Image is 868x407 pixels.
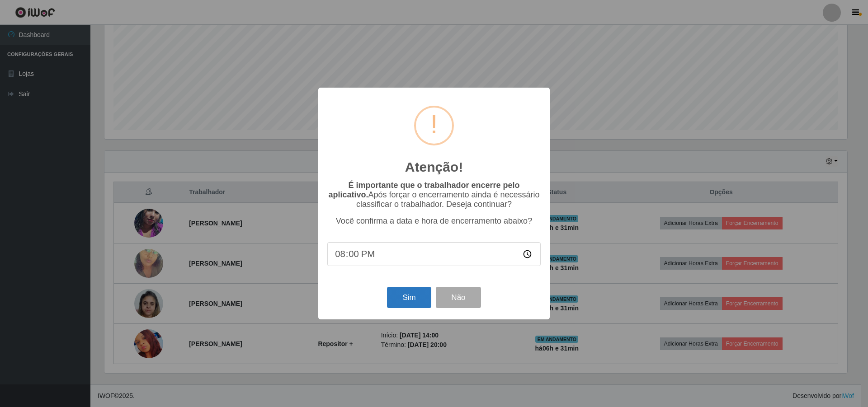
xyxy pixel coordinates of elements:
p: Após forçar o encerramento ainda é necessário classificar o trabalhador. Deseja continuar? [327,181,541,209]
b: É importante que o trabalhador encerre pelo aplicativo. [328,181,519,199]
button: Não [436,287,481,308]
p: Você confirma a data e hora de encerramento abaixo? [327,216,541,226]
h2: Atenção! [405,159,463,175]
button: Sim [387,287,431,308]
